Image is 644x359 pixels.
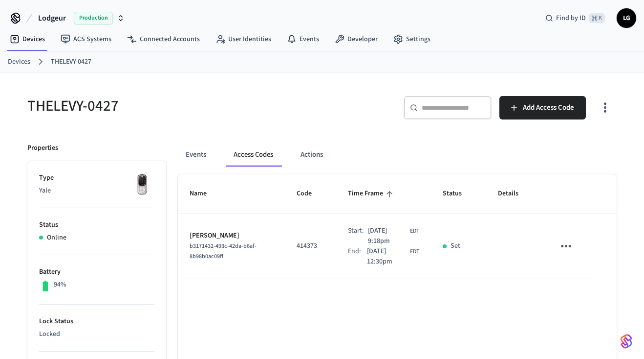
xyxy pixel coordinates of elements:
a: Settings [386,30,438,48]
h5: THELEVY-0427 [27,96,316,116]
div: America/New_York [367,246,419,267]
p: Properties [27,143,58,153]
p: 94% [54,280,66,290]
p: [PERSON_NAME] [190,231,274,241]
button: Actions [293,143,331,167]
a: Events [279,30,327,48]
a: Connected Accounts [119,30,208,48]
button: Add Access Code [499,96,586,120]
div: Find by ID⌘ K [537,9,613,27]
p: Lock Status [39,316,154,327]
a: ACS Systems [53,30,119,48]
div: End: [348,246,366,267]
p: Online [47,233,66,243]
span: Lodgeur [38,12,66,24]
a: Devices [8,57,30,67]
a: User Identities [208,30,279,48]
span: Production [74,12,113,24]
a: THELEVY-0427 [51,57,91,67]
button: Access Codes [226,143,281,167]
p: 414373 [297,241,324,251]
span: Code [297,186,324,201]
span: EDT [410,227,419,236]
span: EDT [410,247,419,256]
span: [DATE] 9:18pm [368,226,408,246]
span: ⌘ K [589,13,605,23]
span: LG [618,9,635,27]
p: Locked [39,329,154,339]
span: b3171432-493c-42da-b6af-8b98b0ac09ff [190,242,257,261]
a: Devices [2,30,53,48]
a: Developer [327,30,386,48]
p: Yale [39,186,154,196]
p: Set [451,241,460,251]
p: Type [39,173,154,183]
button: LG [617,8,636,28]
span: [DATE] 12:30pm [367,246,408,267]
p: Battery [39,267,154,277]
span: Add Access Code [523,101,574,114]
span: Find by ID [556,13,586,23]
div: America/New_York [368,226,419,246]
table: sticky table [178,174,617,279]
span: Status [443,186,474,201]
button: Events [178,143,214,167]
span: Details [498,186,531,201]
p: Status [39,220,154,230]
div: Start: [348,226,367,246]
span: Name [190,186,219,201]
img: Yale Assure Touchscreen Wifi Smart Lock, Satin Nickel, Front [130,173,154,197]
span: Time Frame [348,186,396,201]
div: ant example [178,143,617,167]
img: SeamLogoGradient.69752ec5.svg [621,334,632,349]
